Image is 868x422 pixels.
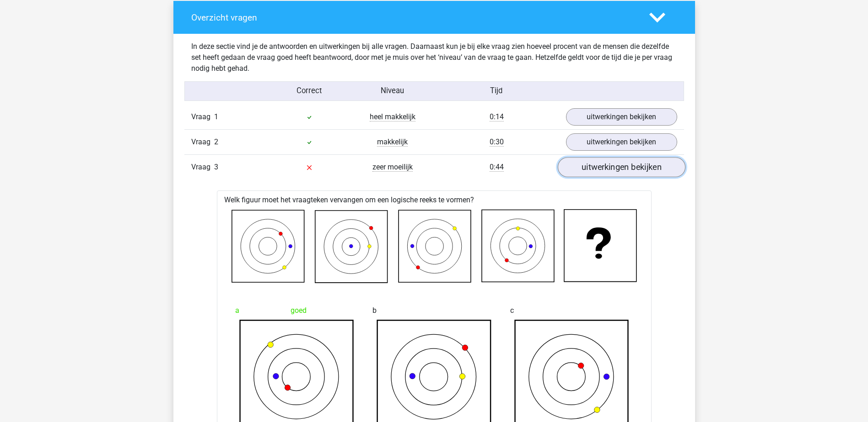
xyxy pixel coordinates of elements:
[235,301,239,320] span: a
[268,85,351,97] div: Correct
[434,85,559,97] div: Tijd
[214,163,218,171] span: 3
[191,12,636,23] h4: Overzicht vragen
[191,137,214,148] span: Vraag
[557,158,685,178] a: uitwerkingen bekijken
[191,111,214,122] span: Vraag
[351,85,434,97] div: Niveau
[490,112,504,121] span: 0:14
[372,301,377,320] span: b
[490,137,504,147] span: 0:30
[377,137,408,147] span: makkelijk
[235,301,358,320] div: goed
[370,112,415,121] span: heel makkelijk
[566,133,677,151] a: uitwerkingen bekijken
[214,112,218,121] span: 1
[490,163,504,172] span: 0:44
[372,163,413,172] span: zeer moeilijk
[510,301,514,320] span: c
[184,41,684,74] div: In deze sectie vind je de antwoorden en uitwerkingen bij alle vragen. Daarnaast kun je bij elke v...
[566,108,677,126] a: uitwerkingen bekijken
[214,137,218,146] span: 2
[191,162,214,173] span: Vraag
